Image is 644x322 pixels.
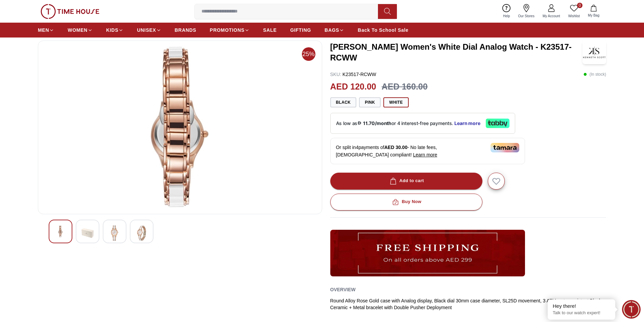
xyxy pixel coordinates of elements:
[68,24,93,36] a: WOMEN
[388,177,424,185] div: Add to cart
[136,225,148,241] img: Kenneth Scott Women's Black Dial Analog Watch - K23517-RCBB
[583,71,606,78] p: ( In stock )
[358,24,408,36] a: Back To School Sale
[210,24,250,36] a: PROMOTIONS
[585,13,602,18] span: My Bag
[330,284,356,295] h2: Overview
[514,3,539,20] a: Our Stores
[330,230,525,276] img: ...
[41,4,99,19] img: ...
[553,303,610,309] div: Hey there!
[302,47,315,61] span: 25%
[564,3,584,20] a: 0Wishlist
[137,27,156,33] span: UNISEX
[263,27,277,33] span: SALE
[263,24,277,36] a: SALE
[499,3,514,20] a: Help
[330,97,357,107] button: Black
[38,27,49,33] span: MEN
[38,24,54,36] a: MEN
[81,225,94,241] img: Kenneth Scott Women's Black Dial Analog Watch - K23517-RCBB
[325,24,344,36] a: BAGS
[330,138,525,164] div: Or split in 4 payments of - No late fees, [DEMOGRAPHIC_DATA] compliant!
[516,14,537,19] span: Our Stores
[106,27,118,33] span: KIDS
[540,14,563,19] span: My Account
[491,143,519,152] img: Tamara
[330,194,482,210] button: Buy Now
[330,71,376,78] p: K23517-RCWW
[290,24,311,36] a: GIFTING
[413,152,437,157] span: Learn more
[109,225,121,241] img: Kenneth Scott Women's Black Dial Analog Watch - K23517-RCBB
[68,27,88,33] span: WOMEN
[54,225,67,238] img: Kenneth Scott Women's Black Dial Analog Watch - K23517-RCBB
[137,24,161,36] a: UNISEX
[383,97,408,107] button: White
[290,27,311,33] span: GIFTING
[175,27,196,33] span: BRANDS
[500,14,513,19] span: Help
[358,27,408,33] span: Back To School Sale
[382,80,428,93] h3: AED 160.00
[210,27,245,33] span: PROMOTIONS
[330,297,606,311] div: Round Alloy Rose Gold case with Analog display, Black dial 30mm case diameter, SL25D movement, 3 ...
[330,42,583,63] h3: [PERSON_NAME] Women's White Dial Analog Watch - K23517-RCWW
[330,80,376,93] h2: AED 120.00
[584,3,603,19] button: My Bag
[44,46,316,208] img: Kenneth Scott Women's Black Dial Analog Watch - K23517-RCBB
[330,173,482,190] button: Add to cart
[325,27,339,33] span: BAGS
[553,310,610,316] p: Talk to our watch expert!
[622,300,641,319] div: Chat Widget
[582,41,606,64] img: Kenneth Scott Women's White Dial Analog Watch - K23517-RCWW
[577,3,582,8] span: 0
[359,97,381,107] button: Pink
[106,24,123,36] a: KIDS
[175,24,196,36] a: BRANDS
[330,72,341,77] span: SKU :
[391,198,421,206] div: Buy Now
[566,14,582,19] span: Wishlist
[384,145,407,150] span: AED 30.00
